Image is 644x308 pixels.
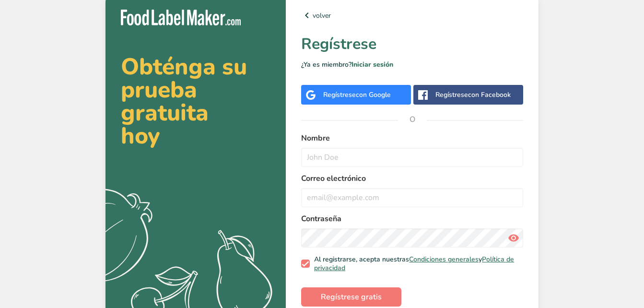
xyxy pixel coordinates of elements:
span: Al registrarse, acepta nuestras y [310,255,520,272]
button: Regístrese gratis [301,287,401,307]
span: con Google [356,90,391,99]
a: volver [301,10,523,21]
input: email@example.com [301,188,523,207]
a: Iniciar sesión [351,60,393,69]
label: Contraseña [301,213,523,225]
span: con Facebook [468,90,511,99]
p: ¿Ya es miembro? [301,59,523,70]
div: Regístrese [323,90,391,100]
a: Condiciones generales [409,255,479,264]
label: Nombre [301,132,523,144]
span: Regístrese gratis [321,291,382,303]
span: O [398,105,427,134]
label: Correo electrónico [301,173,523,184]
h2: Obténga su prueba gratuita hoy [121,55,270,147]
div: Regístrese [435,90,511,100]
img: Food Label Maker [121,10,241,25]
a: Política de privacidad [314,255,514,272]
h1: Regístrese [301,33,523,56]
input: John Doe [301,148,523,167]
